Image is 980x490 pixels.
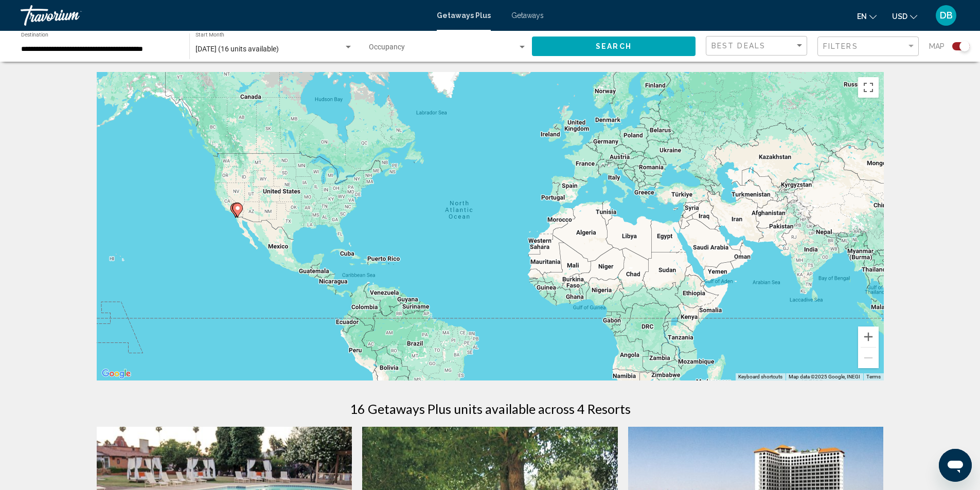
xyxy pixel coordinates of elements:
[892,12,907,21] span: USD
[99,367,133,380] img: Google
[866,374,881,379] a: Terms
[789,374,860,379] span: Map data ©2025 Google, INEGI
[858,326,879,347] button: Zoom in
[823,42,858,50] span: Filters
[857,9,877,24] button: Change language
[939,449,972,482] iframe: Button to launch messaging window
[711,42,765,50] span: Best Deals
[596,43,632,51] span: Search
[857,12,867,21] span: en
[738,373,782,380] button: Keyboard shortcuts
[892,9,917,24] button: Change currency
[933,5,959,26] button: User Menu
[437,11,491,20] a: Getaways Plus
[711,42,804,50] mat-select: Sort by
[817,36,919,57] button: Filter
[21,5,426,26] a: Travorium
[350,401,631,416] h1: 16 Getaways Plus units available across 4 Resorts
[858,348,879,368] button: Zoom out
[532,37,696,56] button: Search
[99,367,133,380] a: Open this area in Google Maps (opens a new window)
[940,10,953,21] span: DB
[511,11,544,20] a: Getaways
[858,77,879,98] button: Toggle fullscreen view
[929,39,945,53] span: Map
[195,45,279,53] span: [DATE] (16 units available)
